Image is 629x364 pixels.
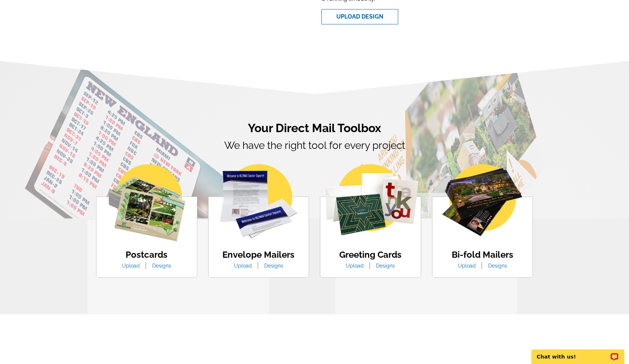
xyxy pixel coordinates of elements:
a: Upload Design [321,9,398,24]
iframe: LiveChat chat widget [527,341,629,364]
a: Upload [340,263,369,269]
img: bio-fold-mailer.png [441,164,524,237]
a: Upload [116,263,145,269]
img: greeting-cards.png [323,164,419,236]
p: We have the right tool for every project [96,138,533,173]
h2: Your Direct Mail Toolbox [96,121,533,135]
h4: Postcards [116,250,177,260]
a: Designs [259,263,289,269]
a: Upload [229,263,257,269]
a: Upload [452,263,481,269]
a: Designs [371,263,400,269]
h4: Greeting Cards [339,250,401,260]
img: envelope-mailer.png [220,164,297,238]
h4: Bi-fold Mailers [452,250,513,260]
a: Designs [147,263,177,269]
img: postcards.png [108,164,185,241]
h4: Envelope Mailers [222,250,294,260]
a: Designs [483,263,513,269]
